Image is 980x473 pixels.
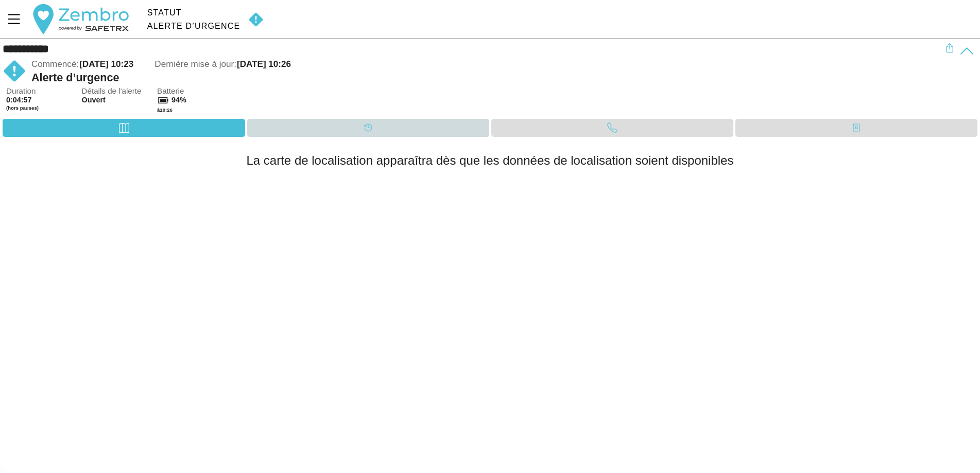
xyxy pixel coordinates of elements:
[735,119,977,137] div: Contacts
[171,96,186,104] span: 94%
[31,59,79,69] span: Commencé:
[237,59,291,69] span: [DATE] 10:26
[247,119,489,137] div: Calendrier
[3,59,26,83] img: MANUAL.svg
[3,119,245,137] div: Carte
[6,87,72,96] span: Duration
[244,12,268,27] img: MANUAL.svg
[82,87,148,96] span: Détails de l'alerte
[79,59,133,69] span: [DATE] 10:23
[157,107,173,113] span: à 10:26
[31,71,945,84] div: Alerte d’urgence
[6,96,32,104] span: 0:04:57
[82,96,148,104] span: Ouvert
[157,87,223,96] span: Batterie
[247,153,734,167] span: La carte de localisation apparaîtra dès que les données de localisation soient disponibles
[154,59,236,69] span: Dernière mise à jour:
[6,105,72,111] span: (hors pauses)
[147,22,240,31] div: Alerte d’urgence
[147,8,240,17] div: Statut
[491,119,733,137] div: Appel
